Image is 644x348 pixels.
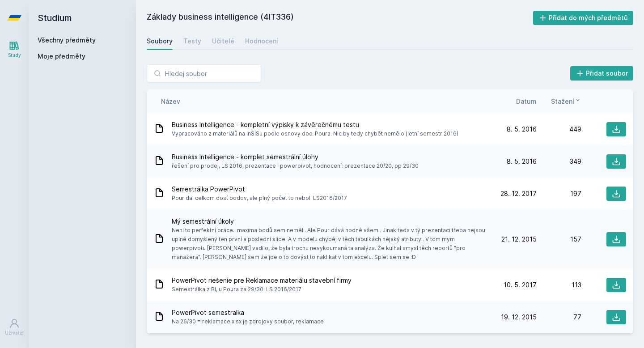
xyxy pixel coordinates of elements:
[537,189,581,198] div: 197
[212,32,234,50] a: Učitelé
[147,32,173,50] a: Soubory
[501,313,537,322] span: 19. 12. 2015
[516,97,537,106] button: Datum
[172,161,419,170] span: řešení pro prodej, LS 2016, prezentace i powerpivot, hodnocení: prezentace 20/20, pp 29/30
[183,37,201,46] div: Testy
[147,11,533,25] h2: Základy business intelligence (4IT336)
[172,194,347,203] span: Pour dal celkom dosť bodov, ale plný počet to nebol. LS2016/2017
[2,314,27,341] a: Uživatel
[500,189,537,198] span: 28. 12. 2017
[38,36,96,44] a: Všechny předměty
[504,280,537,289] span: 10. 5. 2017
[8,52,21,59] div: Study
[507,125,537,134] span: 8. 5. 2016
[537,280,581,289] div: 113
[172,285,352,294] span: Semestrálka z BI, u Poura za 29/30. LS 2016/2017
[172,317,324,326] span: Na 26/30 = reklamace.xlsx je zdrojovy soubor, reklamace
[38,52,85,61] span: Moje předměty
[172,120,458,129] span: Business Intelligence - kompletní výpisky k závěrečnému testu
[533,11,634,25] button: Přidat do mých předmětů
[147,64,261,82] input: Hledej soubor
[5,330,24,336] div: Uživatel
[507,157,537,166] span: 8. 5. 2016
[537,157,581,166] div: 349
[172,153,419,161] span: Business Intelligence - komplet semestrální úlohy
[172,226,488,262] span: Neni to perfektní práce.. maxima bodů sem neměl.. Ale Pour dává hodně všem.. Jinak teda v tý prez...
[245,37,278,46] div: Hodnocení
[2,36,27,63] a: Study
[183,32,201,50] a: Testy
[551,97,574,106] span: Stažení
[172,129,458,138] span: Vypracováno z materiálů na InSISu podle osnovy doc. Poura. Nic by tedy chybět nemělo (letní semes...
[147,37,173,46] div: Soubory
[172,308,324,317] span: PowerPivot semestralka
[501,235,537,244] span: 21. 12. 2015
[212,37,234,46] div: Učitelé
[537,235,581,244] div: 157
[570,66,634,81] button: Přidat soubor
[172,185,347,194] span: Semestrálka PowerPivot
[161,97,180,106] button: Název
[172,217,488,226] span: Mý semestrální úkoly
[245,32,278,50] a: Hodnocení
[537,313,581,322] div: 77
[551,97,581,106] button: Stažení
[537,125,581,134] div: 449
[172,276,352,285] span: PowerPivot riešenie pre Reklamace materiálu stavební firmy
